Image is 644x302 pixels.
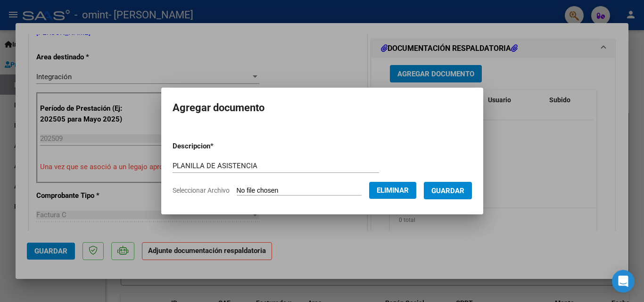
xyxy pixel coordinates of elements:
[369,182,416,199] button: Eliminar
[377,186,409,195] span: Eliminar
[173,187,230,194] span: Seleccionar Archivo
[173,99,472,117] h2: Agregar documento
[173,141,263,152] p: Descripcion
[424,182,472,199] button: Guardar
[431,187,464,195] span: Guardar
[612,270,635,293] div: Open Intercom Messenger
